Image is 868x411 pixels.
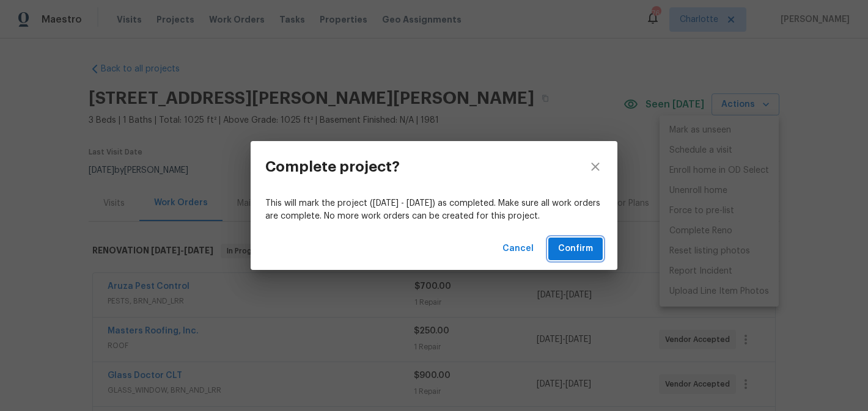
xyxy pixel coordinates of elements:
[265,158,400,175] h3: Complete project?
[502,241,534,256] span: Cancel
[498,238,539,260] button: Cancel
[265,197,603,223] p: This will mark the project ([DATE] - [DATE]) as completed. Make sure all work orders are complete...
[548,238,603,260] button: Confirm
[573,141,617,192] button: close
[558,241,593,256] span: Confirm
